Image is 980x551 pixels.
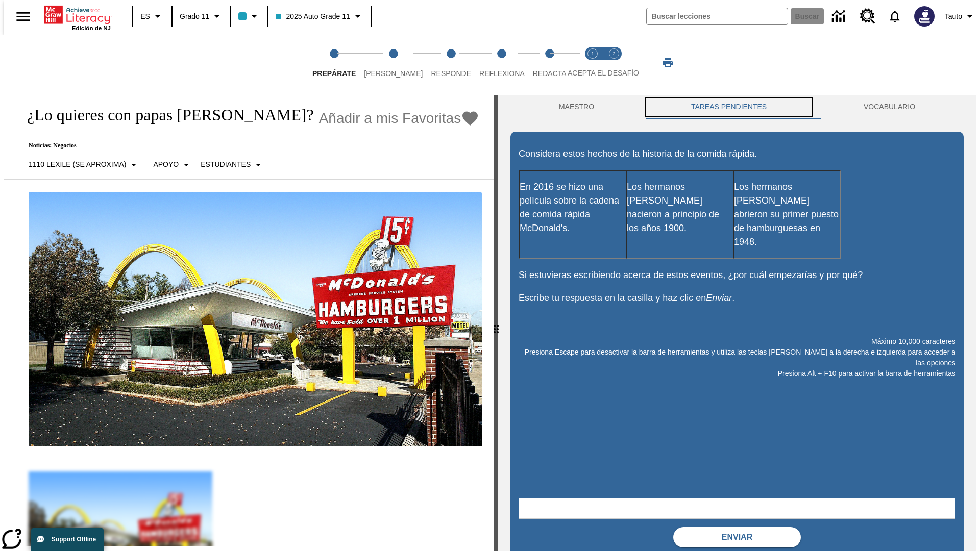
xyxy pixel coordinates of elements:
input: Buscar campo [647,8,788,24]
button: Prepárate step 1 of 5 [304,35,364,91]
button: Perfil/Configuración [941,7,980,26]
p: Considera estos hechos de la historia de la comida rápida. [519,147,955,161]
p: Presiona Alt + F10 para activar la barra de herramientas [519,368,955,379]
a: Centro de información [826,3,854,31]
div: Pulsa la tecla de intro o la barra espaciadora y luego presiona las flechas de derecha e izquierd... [494,95,498,551]
button: VOCABULARIO [815,95,964,119]
button: Imprimir [651,54,684,72]
p: Si estuvieras escribiendo acerca de estos eventos, ¿por cuál empezarías y por qué? [519,268,955,282]
button: Tipo de apoyo, Apoyo [149,156,197,174]
em: Enviar [706,293,732,303]
h1: ¿Lo quieres con papas [PERSON_NAME]? [16,106,314,124]
p: 1110 Lexile (Se aproxima) [29,159,126,170]
div: Portada [44,4,111,31]
button: Lee step 2 of 5 [356,35,431,91]
span: Reflexiona [479,69,525,78]
p: En 2016 se hizo una película sobre la cadena de comida rápida McDonald's. [520,180,626,235]
span: Redacta [533,69,567,78]
span: ES [140,11,150,22]
p: Apoyo [153,159,179,170]
span: Añadir a mis Favoritas [319,110,461,127]
button: Lenguaje: ES, Selecciona un idioma [136,7,168,26]
button: TAREAS PENDIENTES [643,95,815,119]
div: activity [498,95,976,551]
button: Support Offline [31,528,104,551]
div: reading [4,95,494,546]
a: Notificaciones [881,3,908,30]
span: Tauto [945,11,962,22]
button: Acepta el desafío contesta step 2 of 2 [599,35,629,91]
div: Instructional Panel Tabs [510,95,964,119]
button: Responde step 3 of 5 [423,35,479,91]
img: Uno de los primeros locales de McDonald's, con el icónico letrero rojo y los arcos amarillos. [29,192,482,447]
p: Máximo 10,000 caracteres [519,336,955,347]
img: Avatar [914,6,935,27]
p: Escribe tu respuesta en la casilla y haz clic en . [519,291,955,305]
p: Noticias: Negocios [16,142,479,149]
button: Grado: Grado 11, Elige un grado [176,7,227,26]
button: Clase: 2025 Auto Grade 11, Selecciona una clase [272,7,367,26]
p: Presiona Escape para desactivar la barra de herramientas y utiliza las teclas [PERSON_NAME] a la ... [519,347,955,368]
span: Responde [431,69,471,78]
text: 1 [591,51,594,56]
p: Los hermanos [PERSON_NAME] nacieron a principio de los años 1900. [627,180,733,235]
span: Prepárate [312,69,356,78]
button: Escoja un nuevo avatar [908,3,941,30]
button: Acepta el desafío lee step 1 of 2 [578,35,607,91]
button: El color de la clase es azul claro. Cambiar el color de la clase. [234,7,264,26]
text: 2 [612,51,615,56]
body: Máximo 10,000 caracteres Presiona Escape para desactivar la barra de herramientas y utiliza las t... [4,8,149,17]
button: Abrir el menú lateral [8,2,38,32]
span: Grado 11 [180,11,209,22]
span: [PERSON_NAME] [364,69,423,78]
a: Centro de recursos, Se abrirá en una pestaña nueva. [854,3,881,30]
span: Edición de NJ [72,25,111,31]
button: Reflexiona step 4 of 5 [471,35,533,91]
span: ACEPTA EL DESAFÍO [568,69,639,77]
p: Los hermanos [PERSON_NAME] abrieron su primer puesto de hamburguesas en 1948. [734,180,840,249]
button: Enviar [673,527,801,547]
button: Maestro [510,95,643,119]
button: Seleccionar estudiante [197,156,268,174]
button: Seleccione Lexile, 1110 Lexile (Se aproxima) [24,156,144,174]
span: Support Offline [52,536,96,543]
span: 2025 Auto Grade 11 [276,11,350,22]
button: Añadir a mis Favoritas - ¿Lo quieres con papas fritas? [319,109,480,127]
p: Estudiantes [201,159,251,170]
button: Redacta step 5 of 5 [525,35,575,91]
